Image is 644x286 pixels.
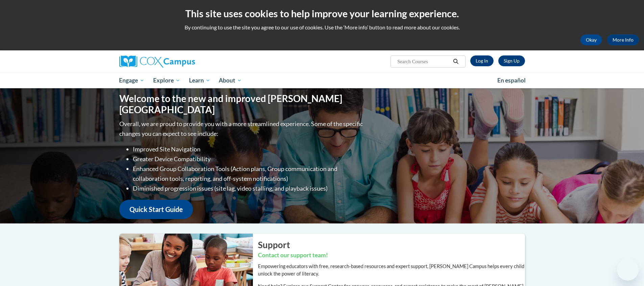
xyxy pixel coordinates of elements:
li: Enhanced Group Collaboration Tools (Action plans, Group communication and collaboration tools, re... [133,164,364,184]
h2: Support [258,239,525,251]
a: Engage [115,73,149,88]
input: Search Courses [397,57,451,66]
iframe: Button to launch messaging window [617,259,639,281]
h1: Welcome to the new and improved [PERSON_NAME][GEOGRAPHIC_DATA] [119,93,364,116]
p: Overall, we are proud to provide you with a more streamlined experience. Some of the specific cha... [119,119,364,139]
h2: This site uses cookies to help improve your learning experience. [5,7,639,20]
img: Cox Campus [119,55,195,68]
li: Diminished progression issues (site lag, video stalling, and playback issues) [133,184,364,193]
a: Register [498,55,525,66]
a: Learn [185,73,215,88]
a: About [214,73,246,88]
span: En español [497,77,526,84]
button: Okay [580,34,602,45]
div: Main menu [109,73,535,88]
h3: Contact our support team! [258,251,525,260]
p: By continuing to use the site you agree to our use of cookies. Use the ‘More info’ button to read... [5,24,639,31]
a: More Info [607,34,639,45]
a: En español [493,73,530,88]
a: Log In [470,55,494,66]
li: Improved Site Navigation [133,144,364,154]
button: Search [451,57,461,66]
span: Engage [119,76,144,85]
p: Empowering educators with free, research-based resources and expert support, [PERSON_NAME] Campus... [258,263,525,278]
span: Explore [153,76,180,85]
a: Explore [149,73,185,88]
span: About [219,76,242,85]
li: Greater Device Compatibility [133,154,364,164]
span: Learn [189,76,210,85]
a: Quick Start Guide [119,200,193,219]
a: Cox Campus [119,55,248,68]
